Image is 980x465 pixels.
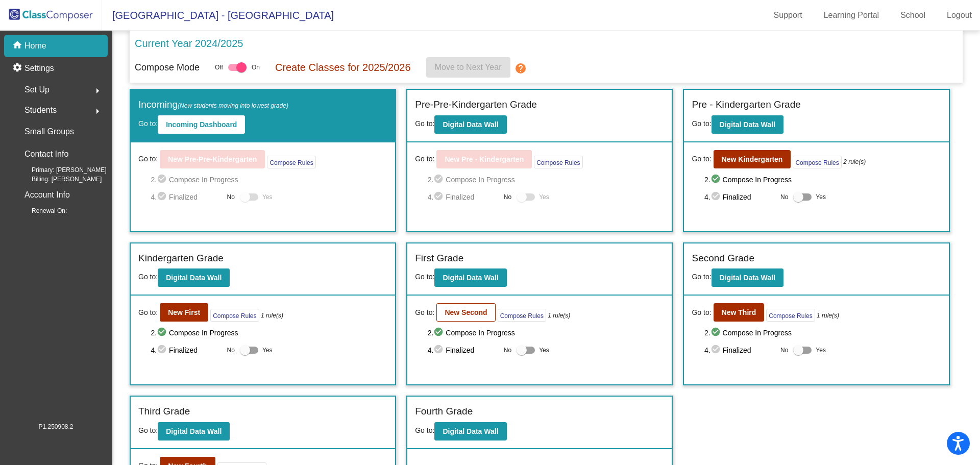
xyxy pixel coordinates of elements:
span: 2. Compose In Progress [151,327,387,339]
b: New Second [445,308,487,316]
i: 2 rule(s) [843,157,866,166]
span: 4. Finalized [704,191,775,203]
mat-icon: check_circle [433,191,446,203]
span: No [780,346,788,355]
span: Go to: [138,273,158,281]
b: Digital Data Wall [443,120,498,129]
b: Digital Data Wall [720,120,775,129]
b: New Kindergarten [722,155,783,163]
p: Settings [24,62,54,75]
mat-icon: check_circle [710,327,723,339]
button: Digital Data Wall [434,115,506,134]
label: Second Grade [692,251,754,266]
span: Go to: [138,426,158,434]
span: Go to: [138,307,158,318]
span: No [227,346,235,355]
label: Kindergarten Grade [138,251,224,266]
span: Go to: [692,273,711,281]
mat-icon: check_circle [710,191,723,203]
span: Go to: [415,273,434,281]
p: Compose Mode [135,61,200,75]
span: No [504,192,511,202]
i: 1 rule(s) [548,311,570,320]
span: Go to: [138,119,158,128]
b: New Pre - Kindergarten [445,155,524,163]
span: Billing: [PERSON_NAME] [15,175,102,184]
label: Third Grade [138,404,190,419]
button: Digital Data Wall [158,422,230,440]
button: Incoming Dashboard [158,115,245,134]
span: 2. Compose In Progress [151,174,387,186]
b: Digital Data Wall [166,427,222,435]
a: Learning Portal [816,7,888,23]
button: Digital Data Wall [434,268,506,287]
b: New Pre-Pre-Kindergarten [168,155,257,163]
p: Home [24,40,46,52]
span: Off [215,63,223,72]
span: Yes [539,344,549,356]
b: Digital Data Wall [443,274,498,282]
span: Students [24,103,57,117]
button: Digital Data Wall [712,268,783,287]
span: Yes [262,344,273,356]
button: New Third [714,303,765,322]
button: Move to Next Year [426,57,510,78]
span: Yes [816,344,826,356]
span: Go to: [692,307,711,318]
b: New First [168,308,200,316]
span: 4. Finalized [151,344,222,356]
mat-icon: check_circle [710,344,723,356]
p: Current Year 2024/2025 [135,36,243,51]
mat-icon: check_circle [433,327,446,339]
span: 4. Finalized [704,344,775,356]
span: Yes [539,191,549,203]
span: 2. Compose In Progress [704,174,941,186]
mat-icon: check_circle [157,191,169,203]
p: Small Groups [24,125,74,139]
a: School [892,7,934,23]
button: New Pre - Kindergarten [436,150,532,168]
span: Yes [816,191,826,203]
button: Digital Data Wall [158,268,230,287]
mat-icon: check_circle [157,327,169,339]
button: Compose Rules [210,309,259,322]
i: 1 rule(s) [261,311,283,320]
mat-icon: check_circle [710,174,723,186]
span: Go to: [415,154,434,164]
p: Create Classes for 2025/2026 [275,60,411,75]
span: Set Up [24,83,50,97]
span: No [780,192,788,202]
b: New Third [722,308,756,316]
span: Go to: [692,154,711,164]
button: Digital Data Wall [434,422,506,440]
mat-icon: arrow_right [91,105,104,117]
p: Contact Info [24,147,68,161]
label: Fourth Grade [415,404,473,419]
i: 1 rule(s) [817,311,839,320]
button: Compose Rules [766,309,815,322]
button: Compose Rules [498,309,546,322]
span: No [504,346,511,355]
b: Incoming Dashboard [166,120,237,129]
span: Renewal On: [15,206,67,215]
span: Go to: [415,426,434,434]
span: Go to: [692,119,711,128]
span: (New students moving into lowest grade) [178,102,288,109]
span: Move to Next Year [435,63,502,71]
button: New Pre-Pre-Kindergarten [160,150,265,168]
button: Compose Rules [267,156,315,168]
span: 4. Finalized [428,344,499,356]
span: 2. Compose In Progress [704,327,941,339]
span: Yes [262,191,273,203]
mat-icon: check_circle [157,344,169,356]
span: No [227,192,235,202]
span: Go to: [138,154,158,164]
mat-icon: check_circle [433,174,446,186]
button: New First [160,303,208,322]
button: New Kindergarten [714,150,791,168]
span: On [252,63,260,72]
span: 4. Finalized [151,191,222,203]
mat-icon: check_circle [433,344,446,356]
mat-icon: arrow_right [91,85,104,97]
mat-icon: settings [12,62,24,75]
